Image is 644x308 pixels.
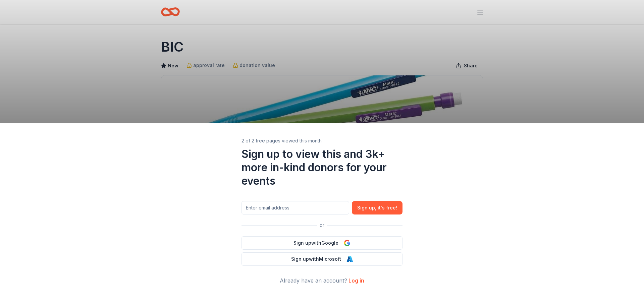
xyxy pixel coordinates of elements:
[241,201,349,214] input: Enter email address
[346,256,353,262] img: Microsoft Logo
[317,221,327,229] span: or
[280,277,347,284] span: Already have an account?
[241,137,402,145] div: 2 of 2 free pages viewed this month
[344,240,351,246] img: Google Logo
[348,277,364,284] a: Log in
[375,204,397,212] span: , it ' s free!
[241,236,402,250] button: Sign upwithGoogle
[241,147,402,188] div: Sign up to view this and 3k+ more in-kind donors for your events
[352,201,402,214] button: Sign up, it's free!
[241,252,402,266] button: Sign upwithMicrosoft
